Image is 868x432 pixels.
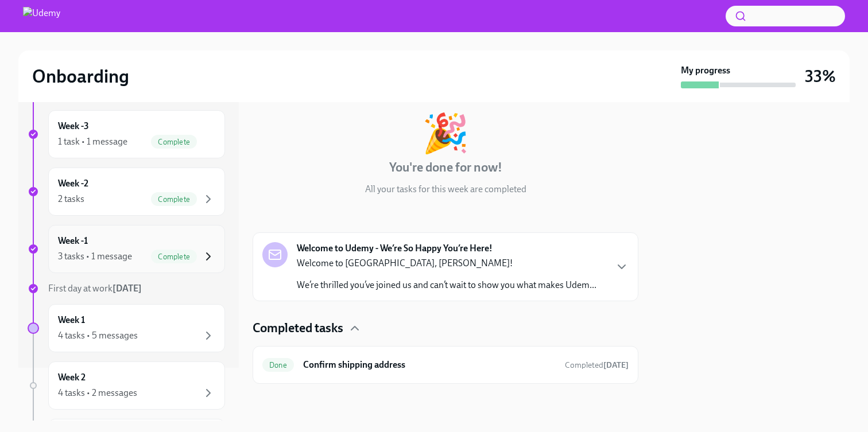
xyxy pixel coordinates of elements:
[28,282,225,295] a: First day at work[DATE]
[151,252,197,261] span: Complete
[58,387,137,399] div: 4 tasks • 2 messages
[297,279,596,291] p: We’re thrilled you’ve joined us and can’t wait to show you what makes Udem...
[28,110,225,158] a: Week -31 task • 1 messageComplete
[58,193,84,205] div: 2 tasks
[58,120,89,133] h6: Week -3
[262,361,294,369] span: Done
[23,7,60,25] img: Udemy
[58,329,138,342] div: 4 tasks • 5 messages
[58,250,132,263] div: 3 tasks • 1 message
[151,138,197,146] span: Complete
[58,135,127,148] div: 1 task • 1 message
[58,177,88,190] h6: Week -2
[48,283,142,294] span: First day at work
[389,159,502,176] h4: You're done for now!
[303,359,556,371] h6: Confirm shipping address
[365,183,526,196] p: All your tasks for this week are completed
[28,225,225,273] a: Week -13 tasks • 1 messageComplete
[297,257,596,270] p: Welcome to [GEOGRAPHIC_DATA], [PERSON_NAME]!
[422,114,469,152] div: 🎉
[297,242,493,255] strong: Welcome to Udemy - We’re So Happy You’re Here!
[253,320,343,337] h4: Completed tasks
[28,361,225,410] a: Week 24 tasks • 2 messages
[113,283,142,294] strong: [DATE]
[28,168,225,216] a: Week -22 tasksComplete
[603,360,629,370] strong: [DATE]
[681,64,730,77] strong: My progress
[32,65,129,88] h2: Onboarding
[805,66,836,87] h3: 33%
[262,356,629,374] a: DoneConfirm shipping addressCompleted[DATE]
[253,320,638,337] div: Completed tasks
[151,195,197,204] span: Complete
[565,360,629,370] span: Completed
[58,235,88,247] h6: Week -1
[28,304,225,352] a: Week 14 tasks • 5 messages
[565,360,629,371] span: August 18th, 2025 15:19
[58,314,85,326] h6: Week 1
[58,371,86,384] h6: Week 2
